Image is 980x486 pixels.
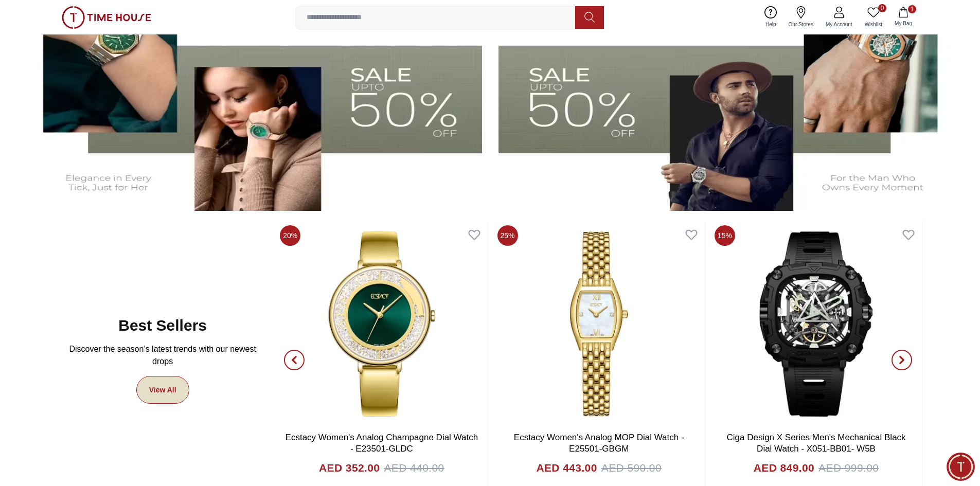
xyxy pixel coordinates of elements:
span: AED 590.00 [601,460,662,476]
a: Ciga Design X Series Men's Mechanical Black Dial Watch - X051-BB01- W5B [726,433,905,454]
img: ... [62,6,151,29]
a: Help [759,4,782,30]
span: AED 440.00 [384,460,444,476]
img: Ecstacy Women's Analog MOP Dial Watch - E25501-GBGM [493,221,705,427]
h4: AED 443.00 [536,460,597,476]
span: Wishlist [861,21,886,28]
span: AED 999.00 [818,460,879,476]
span: 1 [908,5,916,13]
h2: Best Sellers [118,316,207,335]
span: My Bag [890,20,916,27]
a: Our Stores [782,4,819,30]
img: Ecstacy Women's Analog Champagne Dial Watch - E23501-GLDC [276,221,487,427]
span: 15% [715,225,735,246]
a: 0Wishlist [859,4,888,30]
span: Help [761,21,780,28]
h4: AED 352.00 [319,460,380,476]
a: Ecstacy Women's Analog Champagne Dial Watch - E23501-GLDC [286,433,478,454]
span: My Account [822,21,857,28]
p: Discover the season’s latest trends with our newest drops [66,343,259,368]
button: 1My Bag [888,5,918,29]
span: 25% [497,225,518,246]
img: Ciga Design X Series Men's Mechanical Black Dial Watch - X051-BB01- W5B [710,221,922,427]
a: View All [136,376,189,404]
a: Ecstacy Women's Analog MOP Dial Watch - E25501-GBGM [514,433,684,454]
h4: AED 849.00 [754,460,814,476]
span: 0 [878,4,886,12]
div: Chat Widget [947,453,975,481]
span: Our Stores [785,21,817,28]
